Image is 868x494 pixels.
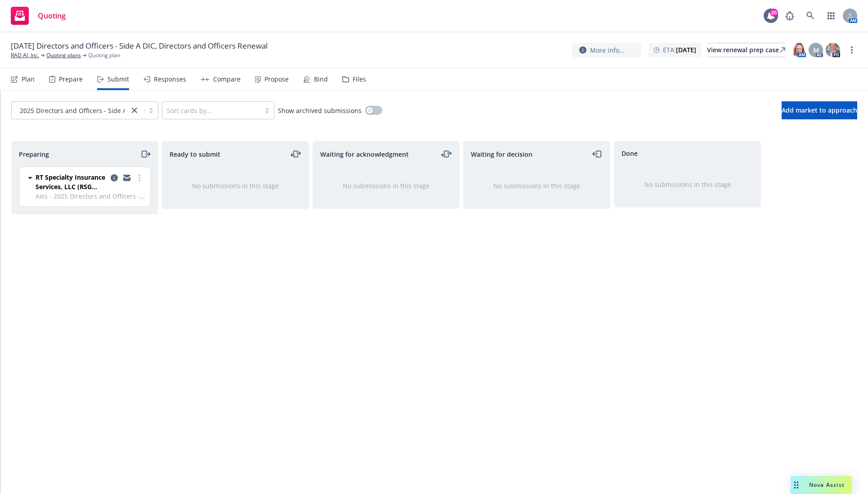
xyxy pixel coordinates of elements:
[11,51,39,59] a: RAD AI, Inc.
[770,9,778,17] div: 20
[353,76,366,83] div: Files
[846,45,857,55] a: more
[572,43,641,58] button: More info...
[592,149,603,159] a: moveLeft
[88,51,120,59] span: Quoting plan
[471,150,532,159] span: Waiting for decision
[134,172,145,183] a: more
[22,76,35,83] div: Plan
[327,181,445,190] div: No submissions in this stage
[59,76,83,83] div: Prepare
[38,12,66,19] span: Quoting
[46,51,81,59] a: Quoting plans
[782,106,857,114] span: Add market to approach
[314,76,328,83] div: Bind
[791,476,852,494] button: Nova Assist
[107,76,129,83] div: Submit
[813,45,819,55] span: M
[782,101,857,119] button: Add market to approach
[707,43,785,57] a: View renewal prep case
[629,180,746,189] div: No submissions in this stage
[441,149,452,159] a: moveLeftRight
[822,7,840,25] a: Switch app
[19,150,49,159] span: Preparing
[478,181,595,190] div: No submissions in this stage
[278,106,362,115] span: Show archived submissions
[213,76,241,83] div: Compare
[781,7,799,25] a: Report a Bug
[676,45,696,54] strong: [DATE]
[36,191,145,201] span: Axis - 2025 Directors and Officers - Side A DIC - $5M xs $5M
[291,149,301,159] a: moveLeftRight
[36,172,107,191] span: RT Specialty Insurance Services, LLC (RSG Specialty, LLC)
[792,43,806,57] img: photo
[177,181,294,190] div: No submissions in this stage
[320,150,409,159] span: Waiting for acknowledgment
[7,3,69,28] a: Quoting
[121,172,132,183] a: copy logging email
[809,481,845,489] span: Nova Assist
[791,476,802,494] div: Drag to move
[16,106,125,115] span: 2025 Directors and Officers - Side A DIC...
[801,7,819,25] a: Search
[707,43,785,57] div: View renewal prep case
[170,150,220,159] span: Ready to submit
[154,76,186,83] div: Responses
[663,45,696,54] span: ETA :
[109,172,120,183] a: copy logging email
[264,76,289,83] div: Propose
[826,43,840,57] img: photo
[590,45,625,55] span: More info...
[20,106,144,115] span: 2025 Directors and Officers - Side A DIC...
[140,149,151,159] a: moveRight
[129,105,140,116] a: close
[11,41,268,51] span: [DATE] Directors and Officers - Side A DIC, Directors and Officers Renewal
[622,149,638,158] span: Done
